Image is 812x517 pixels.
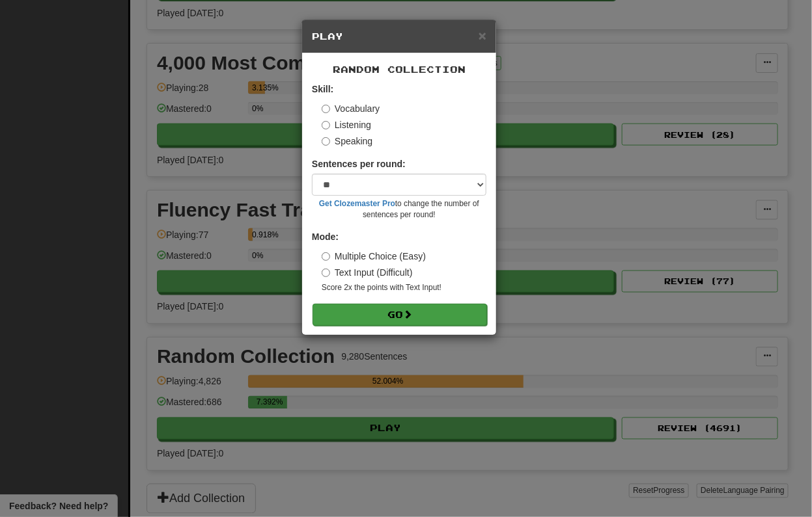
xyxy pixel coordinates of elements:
[333,64,466,75] span: Random Collection
[322,252,330,261] input: Multiple Choice (Easy)
[313,304,487,326] button: Go
[479,28,486,43] span: ×
[312,30,486,43] h5: Play
[479,29,486,42] button: Close
[322,118,371,131] label: Listening
[312,157,406,170] label: Sentences per round:
[322,137,330,146] input: Speaking
[322,282,486,293] small: Score 2x the points with Text Input !
[322,135,372,148] label: Speaking
[322,266,413,279] label: Text Input (Difficult)
[312,84,333,94] strong: Skill:
[322,105,330,113] input: Vocabulary
[322,269,330,277] input: Text Input (Difficult)
[312,198,486,220] small: to change the number of sentences per round!
[322,102,380,115] label: Vocabulary
[322,121,330,129] input: Listening
[312,232,339,242] strong: Mode:
[322,250,426,263] label: Multiple Choice (Easy)
[319,199,395,208] a: Get Clozemaster Pro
